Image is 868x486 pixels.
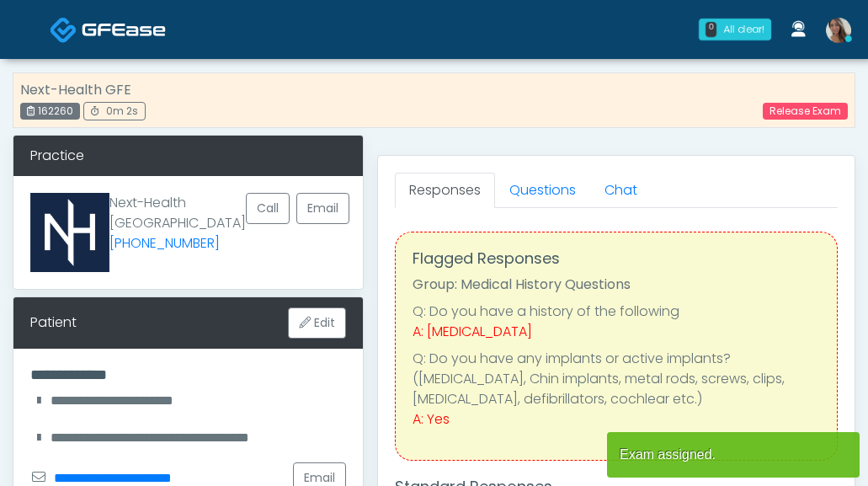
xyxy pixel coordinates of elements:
img: Docovia [50,16,77,44]
div: A: [MEDICAL_DATA] [413,322,820,342]
div: Patient [30,312,77,333]
img: Docovia [82,21,166,38]
article: Exam assigned. [607,432,860,478]
h4: Flagged Responses [413,249,820,268]
div: Practice [13,136,363,176]
img: Samantha Ly [826,18,851,43]
li: Q: Do you have any implants or active implants? ([MEDICAL_DATA], Chin implants, metal rods, screw... [413,349,820,409]
a: Responses [395,173,495,208]
span: 0m 2s [106,104,138,118]
div: All clear! [723,22,764,37]
strong: Next-Health GFE [20,80,131,99]
a: Release Exam [763,103,848,120]
div: 162260 [20,103,80,120]
button: Call [246,193,290,224]
li: Q: Do you have a history of the following [413,302,820,322]
img: Provider image [30,193,109,272]
a: [PHONE_NUMBER] [109,233,220,253]
a: Chat [590,173,652,208]
div: A: Yes [413,409,820,430]
div: 0 [706,22,716,37]
a: Email [296,193,349,224]
a: Questions [495,173,590,208]
button: Edit [288,307,346,339]
p: Next-Health [GEOGRAPHIC_DATA] [109,193,246,259]
strong: Group: Medical History Questions [413,275,631,294]
a: Docovia [50,2,166,56]
a: 0 All clear! [689,12,781,47]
